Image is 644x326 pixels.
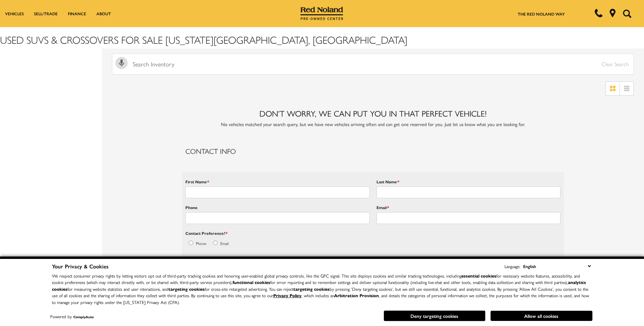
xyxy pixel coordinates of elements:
span: Your Privacy & Cookies [52,262,109,270]
h2: Don’t worry, we can put you in that perfect vehicle! [182,109,564,117]
p: No vehicles matched your search query, but we have new vehicles arriving often and can get one re... [182,121,564,127]
strong: targeting cookies [293,286,330,292]
svg: Click to toggle on voice search [115,57,128,69]
div: Powered by [50,314,94,319]
button: Allow all cookies [491,311,592,321]
strong: analytics cookies [52,279,586,292]
a: The Red Noland Way [518,11,565,17]
strong: Arbitration Provision [334,292,379,299]
a: ComplyAuto [73,314,94,319]
a: Privacy Policy [273,292,301,299]
select: Language Select [521,262,592,270]
strong: targeting cookies [168,286,205,292]
label: Phone [196,240,206,246]
p: We respect consumer privacy rights by letting visitors opt out of third-party tracking cookies an... [52,272,592,306]
label: Phone [185,204,198,210]
label: Email [220,240,228,246]
strong: functional cookies [233,279,270,285]
div: Language: [504,264,520,268]
img: Red Noland Pre-Owned [300,7,343,20]
label: Email [376,204,389,210]
button: Deny targeting cookies [384,310,485,321]
label: Last Name [376,179,399,185]
label: Contact Preference? [185,230,227,236]
strong: essential cookies [461,272,496,279]
h2: Contact Info [185,147,560,155]
button: Open the search field [620,0,634,27]
input: Search Inventory [112,54,634,75]
label: First Name [185,179,209,185]
a: Red Noland Pre-Owned [300,9,343,16]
